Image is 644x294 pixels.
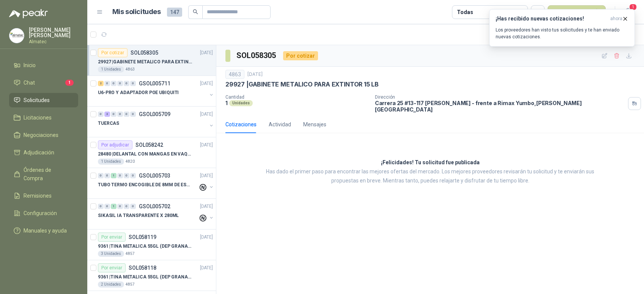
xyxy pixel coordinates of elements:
[65,80,74,86] span: 1
[104,112,110,117] div: 3
[256,167,605,186] p: Has dado el primer paso para encontrar las mejores ofertas del mercado. Los mejores proveedores r...
[24,79,35,87] span: Chat
[87,137,216,168] a: Por adjudicarSOL058242[DATE] 28480 |DELANTAL CON MANGAS EN VAQUETA1 Unidades4820
[124,173,129,178] div: 0
[200,172,213,179] p: [DATE]
[457,8,473,16] div: Todas
[98,202,214,226] a: 0 0 1 0 0 0 GSOL005702[DATE] SIKASIL IA TRANSPARENTE X 280ML
[98,263,126,272] div: Por enviar
[98,140,132,149] div: Por adjudicar
[139,81,170,86] p: GSOL005711
[236,50,277,61] h3: SOL058305
[9,206,78,220] a: Configuración
[98,204,104,209] div: 0
[167,8,182,17] span: 147
[104,204,110,209] div: 0
[629,3,637,11] span: 1
[124,204,129,209] div: 0
[124,112,129,117] div: 0
[29,39,78,44] p: Almatec
[98,89,179,96] p: U6-PRO Y ADAPTADOR POE UBIQUITI
[225,120,257,129] div: Cotizaciones
[200,80,213,87] p: [DATE]
[139,112,170,117] p: GSOL005709
[98,120,119,127] p: TUERCAS
[98,171,214,195] a: 0 0 1 0 0 0 GSOL005703[DATE] TUBO TERMO ENCOGIBLE DE 8MM DE ESPESOR X 5CMS
[200,141,213,149] p: [DATE]
[621,5,635,19] button: 1
[98,112,104,117] div: 0
[98,173,104,178] div: 0
[9,163,78,186] a: Órdenes de Compra
[117,204,123,209] div: 0
[98,48,128,57] div: Por cotizar
[112,6,161,17] h1: Mis solicitudes
[9,223,78,238] a: Manuales y ayuda
[9,93,78,107] a: Solicitudes
[129,234,156,240] p: SOL058119
[126,281,135,288] p: 4857
[247,71,263,78] p: [DATE]
[111,204,117,209] div: 1
[24,226,67,235] span: Manuales y ayuda
[131,50,158,55] p: SOL058305
[9,110,78,125] a: Licitaciones
[98,243,192,250] p: 9361 | TINA METALICA 55GL (DEP GRANALLA) CON TAPA
[24,113,52,122] span: Licitaciones
[130,112,136,117] div: 0
[98,81,104,86] div: 2
[225,80,379,88] p: 29927 | GABINETE METALICO PARA EXTINTOR 15 LB
[117,81,123,86] div: 0
[381,158,480,167] h3: ¡Felicidades! Tu solicitud fue publicada
[24,131,58,139] span: Negociaciones
[496,16,607,22] h3: ¡Has recibido nuevas cotizaciones!
[98,66,124,72] div: 1 Unidades
[104,81,110,86] div: 0
[98,58,192,66] p: 29927 | GABINETE METALICO PARA EXTINTOR 15 LB
[111,112,117,117] div: 0
[269,120,291,129] div: Actividad
[9,145,78,160] a: Adjudicación
[139,204,170,209] p: GSOL005702
[229,100,253,106] div: Unidades
[375,100,625,113] p: Carrera 25 #13-117 [PERSON_NAME] - frente a Rimax Yumbo , [PERSON_NAME][GEOGRAPHIC_DATA]
[111,81,117,86] div: 0
[24,96,50,104] span: Solicitudes
[29,27,78,38] p: [PERSON_NAME] [PERSON_NAME]
[129,265,156,270] p: SOL058118
[24,61,36,69] span: Inicio
[193,9,198,14] span: search
[489,9,635,47] button: ¡Has recibido nuevas cotizaciones!ahora Los proveedores han visto tus solicitudes y te han enviad...
[87,45,216,76] a: Por cotizarSOL058305[DATE] 29927 |GABINETE METALICO PARA EXTINTOR 15 LB1 Unidades4863
[98,251,124,257] div: 3 Unidades
[9,9,48,18] img: Logo peakr
[98,274,192,281] p: 9361 | TINA METALICA 55GL (DEP GRANALLA) CON TAPA
[126,66,135,72] p: 4863
[24,166,71,182] span: Órdenes de Compra
[117,112,123,117] div: 0
[225,70,244,79] div: 4863
[139,173,170,178] p: GSOL005703
[126,159,135,165] p: 4820
[9,189,78,203] a: Remisiones
[98,79,214,103] a: 2 0 0 0 0 0 GSOL005711[DATE] U6-PRO Y ADAPTADOR POE UBIQUITI
[283,51,318,60] div: Por cotizar
[200,111,213,118] p: [DATE]
[303,120,326,129] div: Mensajes
[24,209,57,217] span: Configuración
[124,81,129,86] div: 0
[98,110,214,134] a: 0 3 0 0 0 0 GSOL005709[DATE] TUERCAS
[111,173,117,178] div: 1
[200,203,213,210] p: [DATE]
[24,148,54,157] span: Adjudicación
[104,173,110,178] div: 0
[98,212,179,219] p: SIKASIL IA TRANSPARENTE X 280ML
[126,251,135,257] p: 4857
[610,16,622,22] span: ahora
[130,204,136,209] div: 0
[98,151,192,158] p: 28480 | DELANTAL CON MANGAS EN VAQUETA
[9,128,78,142] a: Negociaciones
[225,94,369,100] p: Cantidad
[548,5,606,19] button: Nueva solicitud
[135,142,163,148] p: SOL058242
